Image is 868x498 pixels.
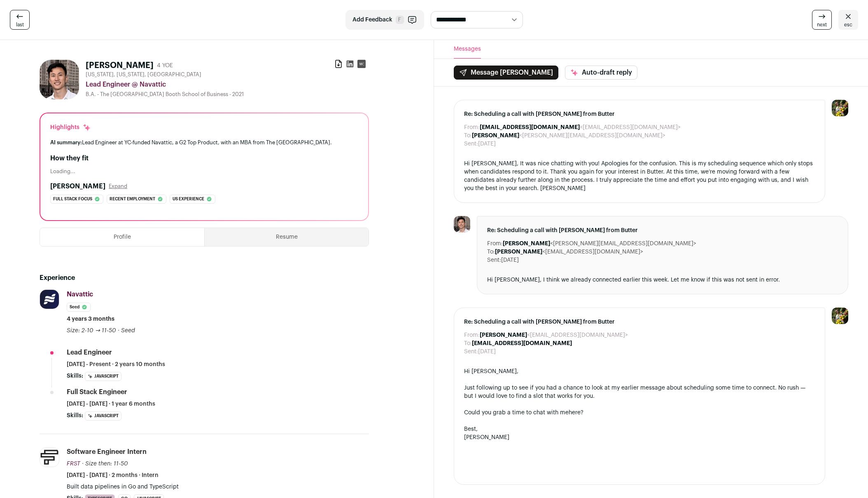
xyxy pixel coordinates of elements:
[67,360,165,369] span: [DATE] - Present · 2 years 10 months
[472,133,519,139] b: [PERSON_NAME]
[503,241,550,247] b: [PERSON_NAME]
[480,124,580,130] b: [EMAIL_ADDRESS][DOMAIN_NAME]
[40,448,59,467] img: 7055b2e6cc7565d208903464920872a68b42816d67b525f340c64c5754267e18.jpg
[464,331,480,339] dt: From:
[67,411,83,420] span: Skills:
[40,60,79,99] img: 59ed3fc80484580fbdffb3e4f54e1169ca3106cb8b0294332848d742d69c8990
[495,248,643,256] dd: <[EMAIL_ADDRESS][DOMAIN_NAME]>
[50,123,91,132] div: Highlights
[50,140,82,145] span: AI summary:
[67,348,112,357] div: Lead Engineer
[464,384,815,400] div: Just following up to see if you had a chance to look at my earlier message about scheduling some ...
[832,308,848,324] img: 6689865-medium_jpg
[50,138,358,147] div: Lead Engineer at YC-funded Navattic, a G2 Top Product, with an MBA from The [GEOGRAPHIC_DATA].
[478,348,496,356] dd: [DATE]
[40,290,59,309] img: f2c1c23bb0d96570219cb48a6948e91aa097241a79c3ebb4e4aa140d13a29bcd.png
[464,367,815,376] div: Hi [PERSON_NAME],
[464,318,815,326] span: Re: Scheduling a call with [PERSON_NAME] from Butter
[464,409,815,417] div: Could you grab a time to chat with me ?
[487,256,501,264] dt: Sent:
[16,21,24,28] span: last
[464,110,815,118] span: Re: Scheduling a call with [PERSON_NAME] from Butter
[50,168,358,175] div: Loading...
[50,181,105,191] h2: [PERSON_NAME]
[838,10,858,30] a: esc
[67,291,93,298] span: Navattic
[487,226,838,235] span: Re: Scheduling a call with [PERSON_NAME] from Butter
[67,315,114,323] span: 4 years 3 months
[480,123,681,132] dd: <[EMAIL_ADDRESS][DOMAIN_NAME]>
[352,16,392,24] span: Add Feedback
[464,140,478,148] dt: Sent:
[565,66,637,80] button: Auto-draft reply
[157,61,173,70] div: 4 YOE
[396,16,404,24] span: F
[487,248,495,256] dt: To:
[569,410,581,416] a: here
[109,183,127,190] button: Expand
[67,447,147,456] div: Software Engineer Intern
[86,71,201,78] span: [US_STATE], [US_STATE], [GEOGRAPHIC_DATA]
[844,21,852,28] span: esc
[464,160,815,193] div: Hi [PERSON_NAME], It was nice chatting with you! Apologies for the confusion. This is my scheduli...
[86,80,369,89] div: Lead Engineer @ Navattic
[40,228,204,246] button: Profile
[67,461,80,467] span: FRST
[86,91,369,98] div: B.A. - The [GEOGRAPHIC_DATA] Booth School of Business - 2021
[817,21,827,28] span: next
[487,240,503,248] dt: From:
[205,228,369,246] button: Resume
[40,273,369,283] h2: Experience
[464,123,480,132] dt: From:
[454,216,470,233] img: 59ed3fc80484580fbdffb3e4f54e1169ca3106cb8b0294332848d742d69c8990
[173,195,204,203] span: Us experience
[501,256,519,264] dd: [DATE]
[85,372,121,381] li: JavaScript
[67,400,155,408] span: [DATE] - [DATE] · 1 year 6 months
[67,328,116,334] span: Size: 2-10 → 11-50
[478,140,496,148] dd: [DATE]
[812,10,832,30] a: next
[86,60,154,71] h1: [PERSON_NAME]
[118,327,119,335] span: ·
[85,411,121,420] li: JavaScript
[480,331,628,339] dd: <[EMAIL_ADDRESS][DOMAIN_NAME]>
[464,425,815,433] div: Best,
[454,40,481,59] button: Messages
[480,332,527,338] b: [PERSON_NAME]
[832,100,848,116] img: 6689865-medium_jpg
[464,433,815,442] div: [PERSON_NAME]
[345,10,424,30] button: Add Feedback F
[503,240,696,248] dd: <[PERSON_NAME][EMAIL_ADDRESS][DOMAIN_NAME]>
[10,10,30,30] a: last
[67,388,127,397] div: Full Stack Engineer
[464,132,472,140] dt: To:
[472,341,572,346] b: [EMAIL_ADDRESS][DOMAIN_NAME]
[67,303,91,312] li: Seed
[53,195,92,203] span: Full stack focus
[67,372,83,380] span: Skills:
[454,66,558,80] button: Message [PERSON_NAME]
[464,348,478,356] dt: Sent:
[50,153,358,163] h2: How they fit
[67,483,369,491] p: Built data pipelines in Go and TypeScript
[82,461,128,467] span: · Size then: 11-50
[464,339,472,348] dt: To:
[472,132,665,140] dd: <[PERSON_NAME][EMAIL_ADDRESS][DOMAIN_NAME]>
[110,195,155,203] span: Recent employment
[495,249,542,255] b: [PERSON_NAME]
[67,471,159,479] span: [DATE] - [DATE] · 2 months · Intern
[121,328,135,334] span: Seed
[487,276,838,284] div: Hi [PERSON_NAME], I think we already connected earlier this week. Let me know if this was not sen...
